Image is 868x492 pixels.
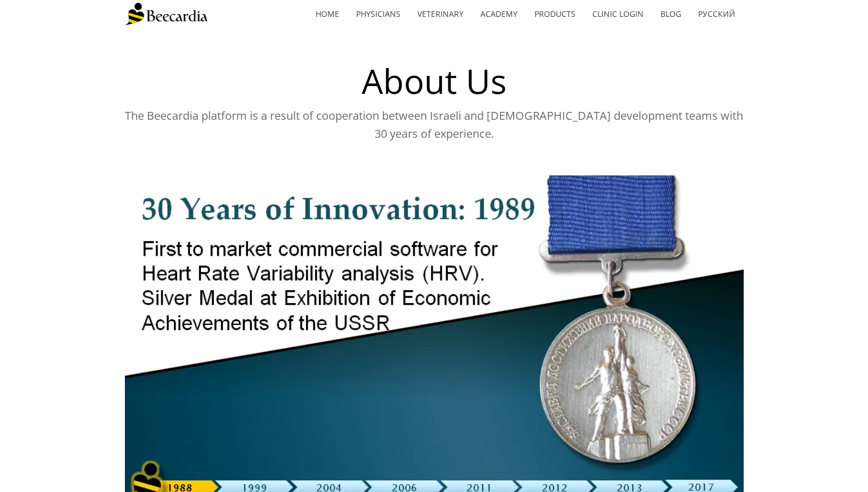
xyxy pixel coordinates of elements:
[472,1,526,27] a: Academy
[362,58,507,104] span: About Us
[526,1,584,27] a: Products
[125,3,208,25] img: Beecardia
[125,108,743,141] span: The Beecardia platform is a result of cooperation between Israeli and [DEMOGRAPHIC_DATA] developm...
[348,1,409,27] a: Physicians
[690,1,744,27] a: Русский
[584,1,652,27] a: Clinic Login
[307,1,348,27] a: home
[652,1,690,27] a: Blog
[409,1,472,27] a: Veterinary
